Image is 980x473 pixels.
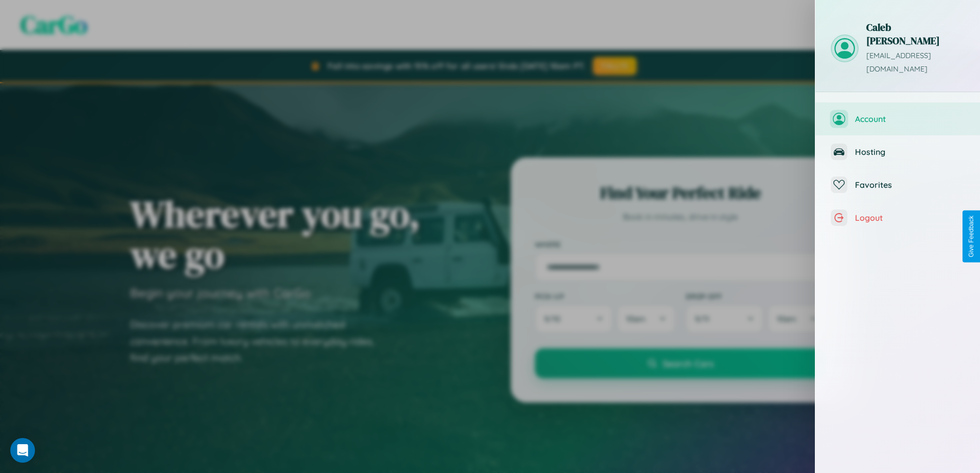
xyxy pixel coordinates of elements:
button: Favorites [815,168,980,201]
div: Give Feedback [968,216,975,257]
span: Account [855,114,965,124]
span: Favorites [855,180,965,190]
button: Logout [815,201,980,234]
div: Open Intercom Messenger [10,438,35,463]
span: Hosting [855,147,965,157]
button: Account [815,102,980,135]
p: [EMAIL_ADDRESS][DOMAIN_NAME] [866,49,965,76]
span: Logout [855,213,965,223]
button: Hosting [815,135,980,168]
h3: Caleb [PERSON_NAME] [866,21,965,47]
